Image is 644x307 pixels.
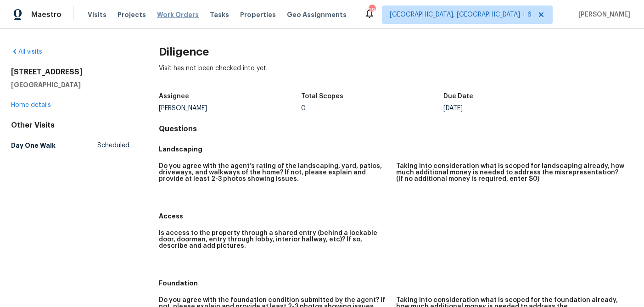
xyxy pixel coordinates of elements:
div: [PERSON_NAME] [159,105,301,112]
h5: Assignee [159,93,189,100]
h4: Questions [159,124,633,134]
span: Geo Assignments [287,10,347,19]
h5: Landscaping [159,145,633,154]
h2: Diligence [159,47,633,56]
h5: Taking into consideration what is scoped for landscaping already, how much additional money is ne... [396,163,626,182]
span: Properties [240,10,276,19]
h5: Day One Walk [11,141,56,150]
div: [DATE] [443,105,586,112]
h2: [STREET_ADDRESS] [11,67,129,77]
span: Visits [88,10,106,19]
span: Tasks [210,11,229,18]
span: Projects [118,10,146,19]
h5: Foundation [159,279,633,288]
a: Home details [11,102,51,108]
div: Visit has not been checked into yet. [159,64,633,88]
div: 0 [301,105,443,112]
span: Maestro [31,10,62,19]
a: Day One WalkScheduled [11,137,129,154]
a: All visits [11,49,42,55]
span: [GEOGRAPHIC_DATA], [GEOGRAPHIC_DATA] + 6 [390,10,532,19]
h5: Due Date [443,93,473,100]
span: [PERSON_NAME] [575,10,630,19]
span: Work Orders [157,10,199,19]
h5: [GEOGRAPHIC_DATA] [11,80,129,89]
h5: Do you agree with the agent’s rating of the landscaping, yard, patios, driveways, and walkways of... [159,163,388,182]
h5: Is access to the property through a shared entry (behind a lockable door, doorman, entry through ... [159,230,388,249]
span: Scheduled [97,141,129,150]
h5: Total Scopes [301,93,343,100]
div: Other Visits [11,121,129,130]
div: 290 [369,6,375,15]
h5: Access [159,212,633,221]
